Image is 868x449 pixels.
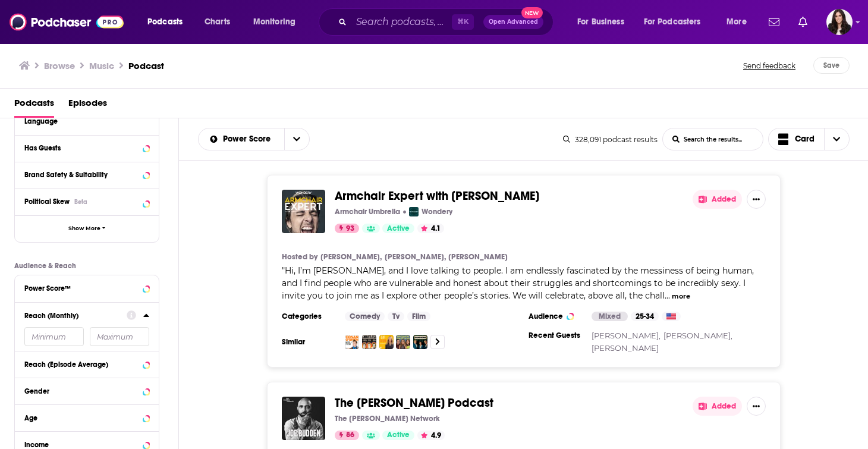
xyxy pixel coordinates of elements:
[385,252,446,262] a: [PERSON_NAME],
[139,12,198,32] button: open menu
[672,291,690,302] button: more
[24,167,149,182] button: Brand Safety & Suitability
[335,190,539,203] a: Armchair Expert with [PERSON_NAME]
[407,312,430,321] a: Film
[448,252,508,262] a: [PERSON_NAME]
[282,265,754,301] span: Hi, I’m [PERSON_NAME], and I love talking to people. I am endlessly fascinated by the messiness o...
[24,387,139,395] div: Gender
[199,135,284,143] button: open menu
[813,57,850,74] button: Save
[795,135,814,143] span: Card
[44,60,75,71] a: Browse
[452,14,474,30] span: ⌘ K
[24,114,149,128] button: Language
[718,12,762,32] button: open menu
[335,395,493,410] span: The [PERSON_NAME] Podcast
[345,335,359,349] img: Conan O’Brien Needs A Friend
[282,265,754,301] span: "
[24,327,84,346] input: Minimum
[335,431,359,440] a: 86
[128,60,164,71] h3: Podcast
[24,356,149,371] button: Reach (Episode Average)
[747,190,766,209] button: Show More Button
[282,312,335,321] h3: Categories
[205,14,230,30] span: Charts
[24,284,139,293] div: Power Score™
[577,14,624,30] span: For Business
[15,215,159,242] button: Show More
[592,331,661,340] a: [PERSON_NAME],
[665,290,670,301] span: ...
[529,331,582,340] h3: Recent Guests
[413,335,427,349] img: Handsome
[644,14,701,30] span: For Podcasters
[335,414,440,423] p: The [PERSON_NAME] Network
[826,9,853,35] img: User Profile
[387,429,410,441] span: Active
[826,9,853,35] button: Show profile menu
[24,171,139,179] div: Brand Safety & Suitability
[631,312,659,321] div: 25-34
[422,207,452,216] p: Wondery
[253,14,295,30] span: Monitoring
[282,252,317,262] h4: Hosted by
[382,224,414,233] a: Active
[529,312,582,321] h3: Audience
[245,12,311,32] button: open menu
[335,224,359,233] a: 93
[351,12,452,32] input: Search podcasts, credits, & more...
[24,117,141,125] div: Language
[335,207,400,216] p: Armchair Umbrella
[409,207,419,216] img: Wondery
[24,441,139,449] div: Income
[417,224,444,233] button: 4.1
[379,335,394,349] img: Dear Chelsea
[693,190,742,209] button: Added
[521,7,543,18] span: New
[14,262,159,270] p: Audience & Reach
[592,312,628,321] div: Mixed
[282,397,325,440] img: The Joe Budden Podcast
[24,280,149,295] button: Power Score™
[68,93,107,118] a: Episodes
[24,307,127,322] button: Reach (Monthly)
[346,429,354,441] span: 86
[24,140,149,155] button: Has Guests
[362,335,376,349] img: SmartLess
[24,410,149,425] button: Age
[335,397,493,410] a: The [PERSON_NAME] Podcast
[282,190,325,233] img: Armchair Expert with Dax Shepard
[396,335,410,349] img: We Can Do Hard Things
[569,12,639,32] button: open menu
[24,144,139,152] div: Has Guests
[740,57,799,74] button: Send feedback
[563,135,658,144] div: 328,091 podcast results
[388,312,404,321] a: Tv
[417,431,445,440] button: 4.9
[489,19,538,25] span: Open Advanced
[68,225,100,232] span: Show More
[345,312,385,321] a: Comedy
[826,9,853,35] span: Logged in as RebeccaShapiro
[284,128,309,150] button: open menu
[197,12,237,32] a: Charts
[727,14,747,30] span: More
[89,60,114,71] h1: Music
[14,93,54,118] a: Podcasts
[663,331,732,340] a: [PERSON_NAME],
[282,337,335,347] h3: Similar
[794,12,812,32] a: Show notifications dropdown
[10,11,124,33] a: Podchaser - Follow, Share and Rate Podcasts
[223,135,275,143] span: Power Score
[24,194,149,209] button: Political SkewBeta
